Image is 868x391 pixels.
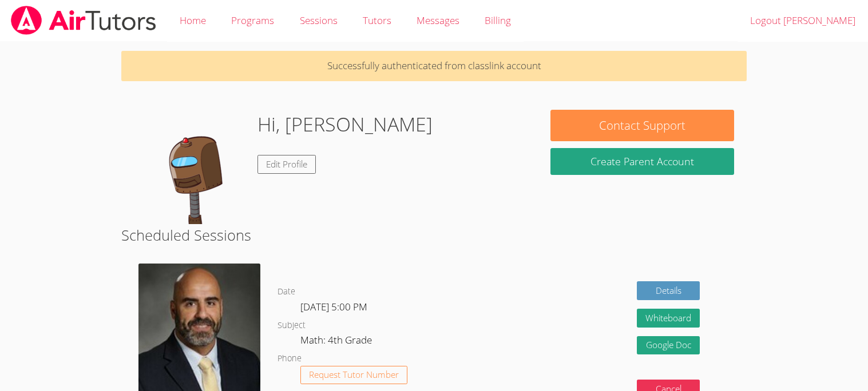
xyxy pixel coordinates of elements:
[10,6,157,35] img: airtutors_banner-c4298cdbf04f3fff15de1276eac7730deb9818008684d7c2e4769d2f7ddbe033.png
[257,110,433,139] h1: Hi, [PERSON_NAME]
[309,370,399,379] span: Request Tutor Number
[300,332,374,352] dd: Math: 4th Grade
[278,318,306,333] dt: Subject
[121,224,746,246] h2: Scheduled Sessions
[300,366,407,385] button: Request Tutor Number
[550,110,734,141] button: Contact Support
[550,148,734,175] button: Create Parent Account
[637,309,700,328] button: Whiteboard
[417,14,459,27] span: Messages
[134,110,248,224] img: default.png
[121,51,746,81] p: Successfully authenticated from classlink account
[278,352,302,366] dt: Phone
[637,336,700,355] a: Google Doc
[257,155,316,174] a: Edit Profile
[300,300,367,313] span: [DATE] 5:00 PM
[637,281,700,300] a: Details
[278,285,295,299] dt: Date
